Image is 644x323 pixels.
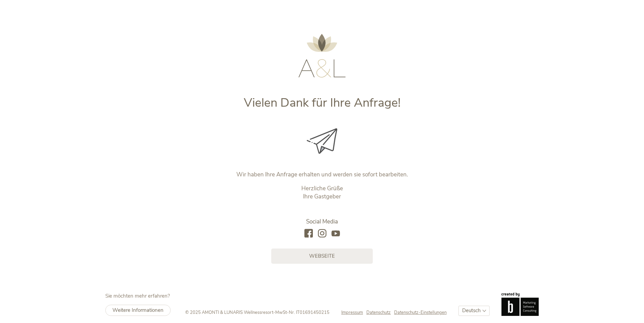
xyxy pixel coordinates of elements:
span: © 2025 AMONTI & LUNARIS Wellnessresort [185,309,273,316]
a: Datenschutz-Einstellungen [394,309,447,316]
a: Webseite [271,249,373,264]
img: AMONTI & LUNARIS Wellnessresort [298,34,346,78]
a: youtube [331,229,340,238]
img: Brandnamic GmbH | Leading Hospitality Solutions [501,293,539,316]
span: Vielen Dank für Ihre Anfrage! [244,94,401,111]
img: Vielen Dank für Ihre Anfrage! [307,128,337,154]
p: Herzliche Grüße Ihre Gastgeber [181,185,464,201]
span: Datenschutz [366,309,391,316]
p: Wir haben Ihre Anfrage erhalten und werden sie sofort bearbeiten. [181,171,464,179]
span: Impressum [341,309,363,316]
a: Impressum [341,309,366,316]
span: Social Media [306,218,338,225]
a: instagram [318,229,326,238]
span: Sie möchten mehr erfahren? [105,293,170,299]
span: MwSt-Nr. IT01691450215 [275,309,329,316]
a: facebook [304,229,313,238]
a: Weitere Informationen [105,305,171,316]
span: Webseite [309,253,335,260]
a: Datenschutz [366,309,394,316]
span: Weitere Informationen [112,307,164,314]
span: - [273,309,275,316]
